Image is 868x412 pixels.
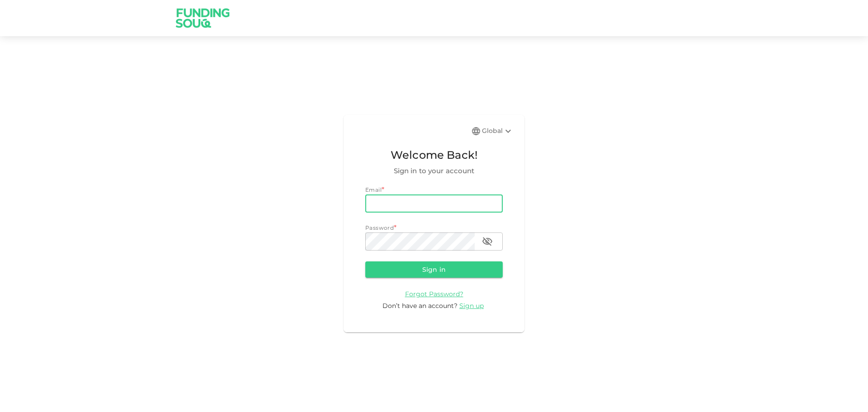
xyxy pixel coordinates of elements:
span: Email [365,186,382,193]
div: Global [482,126,514,137]
span: Sign in to your account [365,166,503,176]
span: Sign up [459,302,484,310]
span: Password [365,224,394,231]
span: Don’t have an account? [382,302,458,310]
a: Forgot Password? [405,289,463,298]
span: Welcome Back! [365,147,503,164]
input: password [365,232,475,251]
input: email [365,194,503,213]
button: Sign in [365,261,503,278]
